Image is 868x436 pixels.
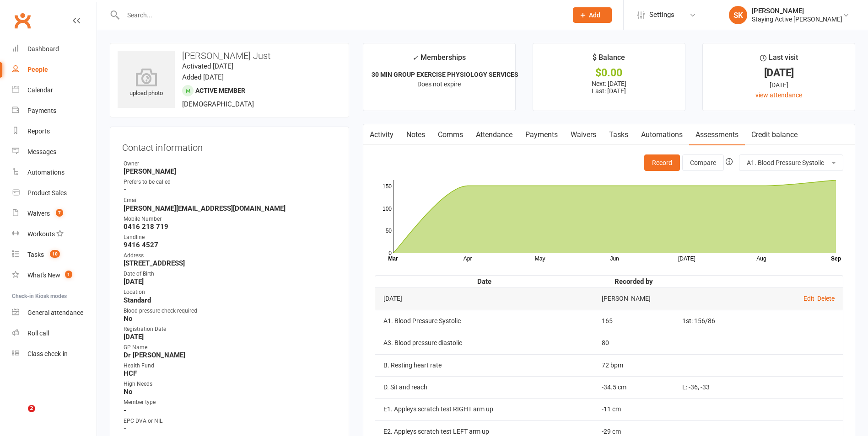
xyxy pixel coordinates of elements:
a: People [12,59,97,80]
a: view attendance [755,91,802,99]
span: Add [589,11,600,19]
th: Recorded by [593,276,674,287]
td: -11 cm [593,398,674,420]
button: Compare [682,154,724,171]
div: Blood pressure check required [124,307,337,315]
time: Activated [DATE] [182,62,233,70]
a: What's New1 [12,265,97,286]
div: Prefers to be called [124,178,337,186]
div: Last visit [760,52,798,68]
a: Comms [431,124,469,145]
td: 1st: 156/86 [674,310,843,332]
strong: No [124,388,337,396]
span: Active member [195,87,245,94]
td: D. Sit and reach [375,376,593,398]
iframe: Intercom live chat [9,405,31,427]
div: Email [124,196,337,205]
strong: [DATE] [124,333,337,341]
span: 7 [56,209,63,217]
div: Staying Active [PERSON_NAME] [752,15,842,23]
span: Settings [649,5,674,25]
a: Waivers [564,124,603,145]
strong: [DATE] [124,277,337,286]
strong: No [124,314,337,323]
div: Mobile Number [124,215,337,223]
div: Owner [124,160,337,168]
div: What's New [27,271,60,279]
i: ✓ [412,53,418,62]
div: Address [124,251,337,260]
a: Assessments [689,124,745,145]
td: 80 [593,332,674,354]
div: Health Fund [124,362,337,370]
span: 2 [28,405,35,412]
div: $0.00 [541,68,677,78]
div: [DATE] [711,68,846,78]
a: Delete [817,295,835,302]
div: [DATE] [711,80,846,90]
div: People [27,66,48,73]
div: Waivers [27,210,50,217]
a: Dashboard [12,39,97,59]
td: E1. Appleys scratch test RIGHT arm up [375,398,593,420]
button: A1. Blood Pressure Systolic [739,154,843,171]
div: Workouts [27,230,55,238]
a: Roll call [12,323,97,344]
div: $ Balance [593,52,625,68]
a: Edit [803,295,814,302]
a: Payments [12,101,97,121]
div: Registration Date [124,325,337,334]
h3: Contact information [122,139,337,153]
strong: Standard [124,296,337,304]
strong: [PERSON_NAME] [124,167,337,175]
div: Messages [27,148,56,155]
span: [DEMOGRAPHIC_DATA] [182,100,254,108]
div: Payments [27,107,56,114]
a: Waivers 7 [12,203,97,224]
div: Date of Birth [124,270,337,278]
div: SK [729,6,747,24]
a: Automations [635,124,689,145]
a: Workouts [12,224,97,245]
td: A1. Blood Pressure Systolic [375,310,593,332]
a: Tasks 10 [12,245,97,265]
span: 10 [50,250,60,258]
td: [PERSON_NAME] [593,287,674,309]
div: High Needs [124,380,337,388]
div: GP Name [124,343,337,352]
a: Credit balance [745,124,804,145]
strong: Dr [PERSON_NAME] [124,351,337,359]
div: Reports [27,128,50,135]
div: Landline [124,233,337,242]
strong: [STREET_ADDRESS] [124,259,337,267]
span: Does not expire [417,80,461,88]
a: Reports [12,121,97,142]
a: Attendance [469,124,519,145]
a: Notes [400,124,431,145]
td: B. Resting heart rate [375,354,593,376]
strong: - [124,186,337,194]
td: A3. Blood pressure diastolic [375,332,593,354]
strong: [PERSON_NAME][EMAIL_ADDRESS][DOMAIN_NAME] [124,204,337,213]
a: Calendar [12,80,97,101]
div: [DATE] [383,295,585,302]
td: -34.5 cm [593,376,674,398]
button: Record [644,154,680,171]
div: EPC DVA or NIL [124,417,337,425]
div: Automations [27,169,65,176]
p: Next: [DATE] Last: [DATE] [541,80,677,95]
a: Product Sales [12,183,97,203]
span: 1 [65,271,72,278]
div: Roll call [27,330,49,337]
div: Product Sales [27,189,67,197]
a: Activity [363,124,400,145]
a: Clubworx [11,9,34,32]
time: Added [DATE] [182,73,224,81]
strong: 9416 4527 [124,241,337,249]
div: Dashboard [27,45,59,53]
strong: 0416 218 719 [124,223,337,231]
div: Memberships [412,52,466,69]
a: General attendance kiosk mode [12,303,97,323]
a: Automations [12,162,97,183]
div: Calendar [27,86,53,94]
